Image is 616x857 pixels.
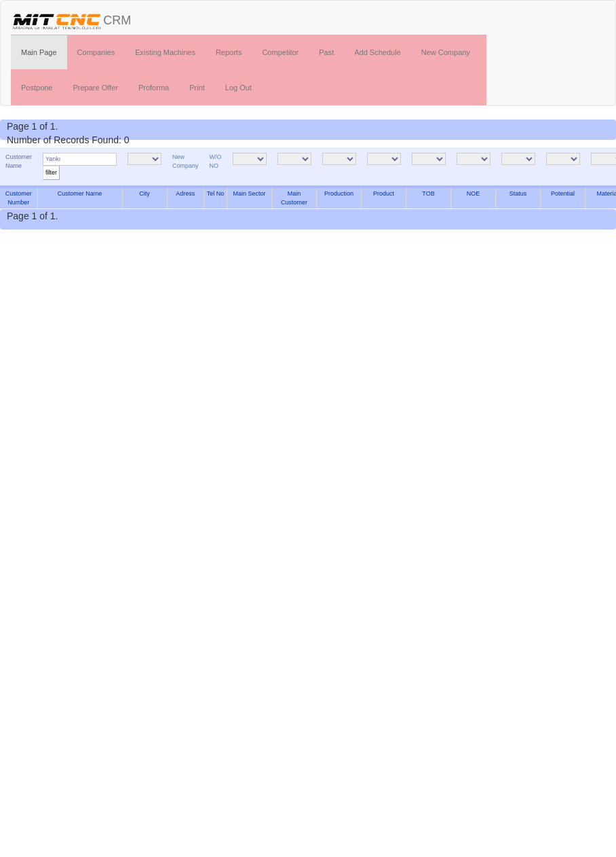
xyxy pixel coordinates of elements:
span: Page 1 of 1. [7,211,58,221]
a: Reports [206,35,252,69]
th: Potential [541,187,585,209]
a: Log Out [215,71,262,105]
input: filter [43,166,60,180]
a: Add Schedule [344,35,411,69]
img: header.png [11,11,103,31]
a: CRM [1,1,141,35]
th: Customer Name [37,187,122,209]
th: Product [362,187,406,209]
th: Status [496,187,541,209]
a: New Company [411,35,480,69]
a: Postpone [11,71,62,105]
th: Main Customer [272,187,317,209]
a: New Company [172,153,199,169]
a: Prepare Offer [62,71,128,105]
a: Print [179,71,215,105]
a: Past [309,35,344,69]
span: Page 1 of 1. [7,121,58,132]
a: W/O NO [210,153,222,169]
a: Companies [67,35,126,69]
a: Main Page [11,35,67,69]
a: Proforma [128,71,179,105]
th: City [122,187,167,209]
a: Competitor [252,35,309,69]
th: Production [317,187,362,209]
span: Number of Records Found: 0 [7,121,130,145]
th: NOE [451,187,496,209]
th: Adress [167,187,204,209]
th: Main Sector [227,187,272,209]
th: TOB [406,187,451,209]
th: Tel No [204,187,227,209]
a: Existing Machines [125,35,206,69]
